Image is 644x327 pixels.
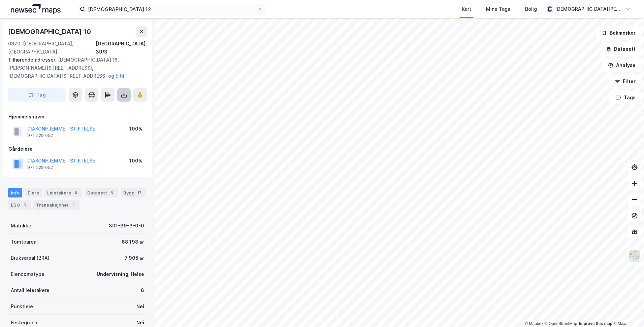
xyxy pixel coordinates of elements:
div: Undervisning, Helse [97,270,144,278]
a: Mapbox [525,321,543,326]
img: Z [628,250,641,262]
div: Gårdeiere [8,145,147,153]
div: 0370, [GEOGRAPHIC_DATA], [GEOGRAPHIC_DATA] [8,40,96,56]
button: Datasett [600,42,641,56]
div: 7 905 ㎡ [125,254,144,262]
div: 68 198 ㎡ [122,238,144,246]
div: Datasett [85,188,118,197]
div: Matrikkel [11,222,33,230]
div: Hjemmelshaver [8,113,147,121]
div: ESG [8,200,31,210]
div: Eiere [25,188,42,197]
input: Søk på adresse, matrikkel, gårdeiere, leietakere eller personer [85,4,257,14]
div: 971 529 652 [27,165,53,170]
div: Leietakere [44,188,82,197]
div: Nei [136,302,144,311]
div: 100% [129,125,142,133]
div: Punktleie [11,302,33,311]
div: 971 529 652 [27,133,53,138]
div: Bygg [121,188,146,197]
button: Analyse [602,59,641,72]
div: Festegrunn [11,319,37,327]
div: 6 [108,189,115,196]
div: 5 [21,202,28,208]
div: 17 [136,189,143,196]
a: Improve this map [579,321,612,326]
div: 100% [129,157,142,165]
button: Tag [8,88,66,102]
div: [DEMOGRAPHIC_DATA] 10 [8,26,92,37]
div: Transaksjoner [33,200,79,210]
div: [DEMOGRAPHIC_DATA] 16, [PERSON_NAME][STREET_ADDRESS], [DEMOGRAPHIC_DATA][STREET_ADDRESS] [8,56,141,80]
div: Antall leietakere [11,286,50,294]
div: Mine Tags [486,5,510,13]
div: Eiendomstype [11,270,44,278]
div: 301-39-3-0-0 [109,222,144,230]
div: 8 [72,189,79,196]
div: 1 [70,202,77,208]
div: Bruksareal (BRA) [11,254,50,262]
button: Bokmerker [596,26,641,40]
button: Tags [610,91,641,104]
iframe: Chat Widget [610,295,644,327]
div: Kontrollprogram for chat [610,295,644,327]
div: Kart [462,5,471,13]
div: [GEOGRAPHIC_DATA], 39/3 [96,40,147,56]
div: 8 [141,286,144,294]
a: OpenStreetMap [545,321,577,326]
button: Filter [609,75,641,88]
div: Tomteareal [11,238,38,246]
span: Tilhørende adresser: [8,57,58,63]
div: Info [8,188,22,197]
img: logo.a4113a55bc3d86da70a041830d287a7e.svg [11,4,61,14]
div: [DEMOGRAPHIC_DATA][PERSON_NAME] [555,5,622,13]
div: Nei [136,319,144,327]
div: Bolig [525,5,537,13]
